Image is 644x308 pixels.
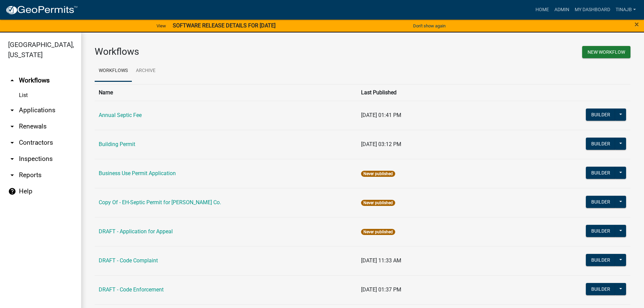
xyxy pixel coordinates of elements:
span: Never published [361,229,395,235]
i: arrow_drop_down [8,155,16,163]
a: My Dashboard [572,3,613,16]
button: Builder [586,225,616,237]
button: Builder [586,196,616,208]
a: Archive [132,60,160,82]
i: help [8,187,16,195]
a: Annual Septic Fee [99,112,142,118]
button: Builder [586,109,616,121]
button: Builder [586,254,616,266]
strong: SOFTWARE RELEASE DETAILS FOR [DATE] [173,22,276,29]
i: arrow_drop_down [8,139,16,147]
button: New Workflow [582,46,630,58]
a: Home [533,3,552,16]
a: DRAFT - Code Enforcement [99,286,164,293]
th: Name [95,84,357,101]
a: Workflows [95,60,132,82]
i: arrow_drop_up [8,76,16,85]
button: Builder [586,283,616,295]
span: Never published [361,171,395,177]
a: Admin [552,3,572,16]
span: [DATE] 11:33 AM [361,257,401,264]
button: Builder [586,138,616,150]
a: Copy Of - EH-Septic Permit for [PERSON_NAME] Co. [99,199,221,206]
a: DRAFT - Code Complaint [99,257,158,264]
span: Never published [361,200,395,206]
i: arrow_drop_down [8,122,16,131]
span: [DATE] 03:12 PM [361,141,401,147]
span: [DATE] 01:41 PM [361,112,401,118]
button: Close [635,20,639,28]
a: View [154,20,169,31]
h3: Workflows [95,46,358,57]
th: Last Published [357,84,532,101]
a: Building Permit [99,141,135,147]
button: Don't show again [410,20,448,31]
a: Tinajb [613,3,639,16]
span: [DATE] 01:37 PM [361,286,401,293]
a: DRAFT - Application for Appeal [99,228,173,235]
i: arrow_drop_down [8,171,16,179]
button: Builder [586,167,616,179]
i: arrow_drop_down [8,106,16,114]
a: Business Use Permit Application [99,170,176,176]
span: × [635,20,639,29]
